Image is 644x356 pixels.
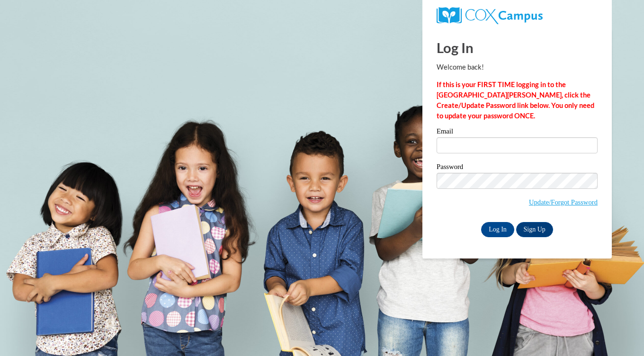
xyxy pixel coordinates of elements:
[437,163,598,173] label: Password
[481,222,514,237] input: Log In
[529,198,598,206] a: Update/Forgot Password
[437,7,598,24] a: COX Campus
[437,80,594,120] strong: If this is your FIRST TIME logging in to the [GEOGRAPHIC_DATA][PERSON_NAME], click the Create/Upd...
[516,222,553,237] a: Sign Up
[437,7,543,24] img: COX Campus
[437,38,598,57] h1: Log In
[437,128,598,137] label: Email
[437,62,598,72] p: Welcome back!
